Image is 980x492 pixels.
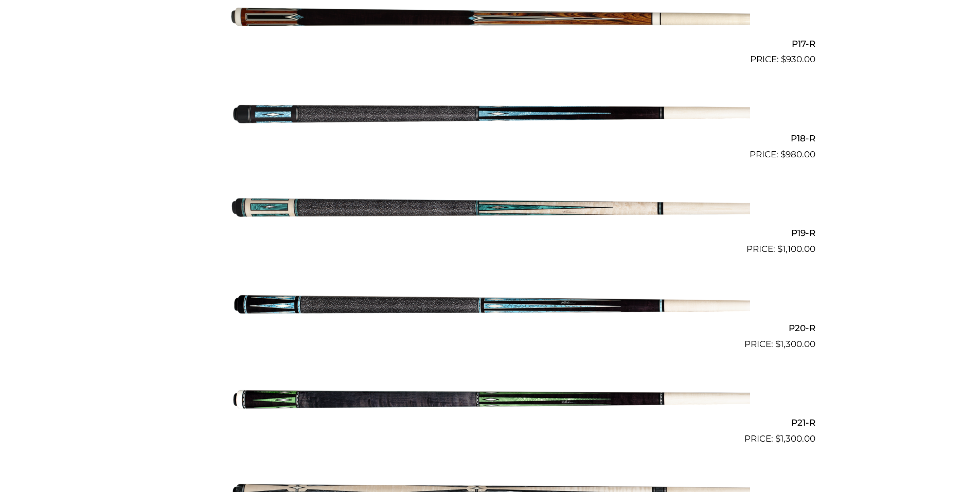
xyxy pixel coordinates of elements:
[775,339,815,349] bdi: 1,300.00
[781,54,815,64] bdi: 930.00
[165,355,815,446] a: P21-R $1,300.00
[777,244,782,254] span: $
[230,355,750,442] img: P21-R
[230,70,750,157] img: P18-R
[775,339,780,349] span: $
[230,260,750,347] img: P20-R
[777,244,815,254] bdi: 1,100.00
[165,318,815,337] h2: P20-R
[165,413,815,432] h2: P21-R
[775,433,780,444] span: $
[165,224,815,243] h2: P19-R
[165,70,815,161] a: P18-R $980.00
[230,166,750,252] img: P19-R
[775,433,815,444] bdi: 1,300.00
[165,129,815,148] h2: P18-R
[165,34,815,53] h2: P17-R
[165,166,815,256] a: P19-R $1,100.00
[781,54,786,64] span: $
[780,149,786,159] span: $
[165,260,815,351] a: P20-R $1,300.00
[780,149,815,159] bdi: 980.00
